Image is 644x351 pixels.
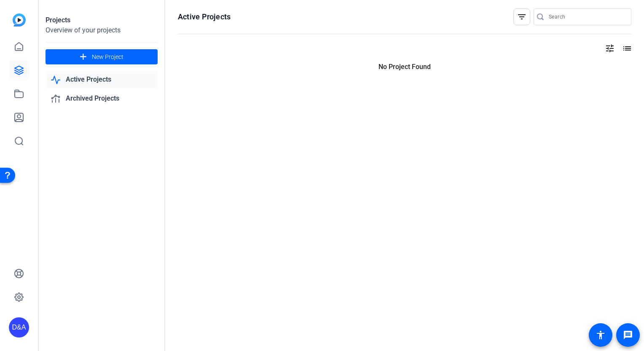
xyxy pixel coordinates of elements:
img: blue-gradient.svg [13,13,26,27]
a: Archived Projects [46,90,158,107]
p: No Project Found [178,62,631,72]
span: New Project [92,53,123,61]
div: D&A [9,317,29,338]
h1: Active Projects [178,12,231,22]
mat-icon: list [621,43,631,53]
mat-icon: accessibility [596,330,606,340]
input: Search [549,12,625,22]
mat-icon: tune [605,43,615,53]
a: Active Projects [46,71,158,88]
div: Projects [46,15,158,25]
mat-icon: add [78,52,89,62]
button: New Project [46,49,158,64]
mat-icon: message [623,330,633,340]
div: Overview of your projects [46,25,158,35]
mat-icon: filter_list [517,12,527,22]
